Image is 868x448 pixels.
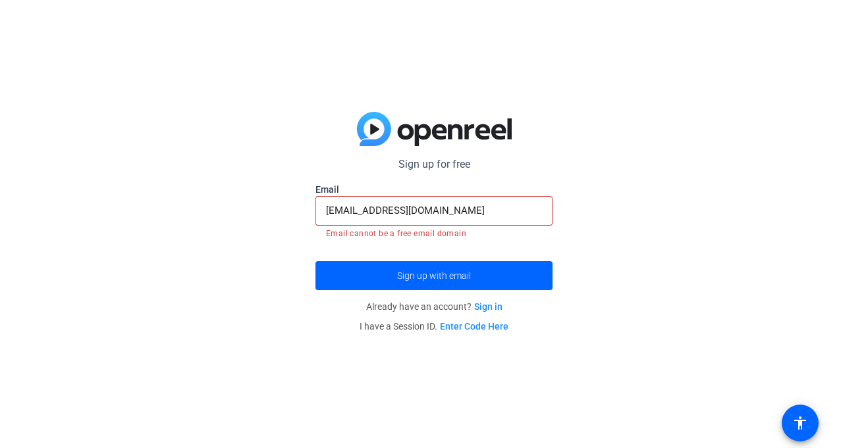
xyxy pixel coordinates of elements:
a: Enter Code Here [440,321,508,332]
button: Sign up with email [315,261,553,290]
label: Email [315,183,553,196]
span: I have a Session ID. [360,321,508,332]
img: blue-gradient.svg [357,112,512,146]
mat-icon: accessibility [792,415,808,431]
a: Sign in [474,301,502,312]
input: Enter Email Address [326,203,542,218]
span: Already have an account? [366,301,502,312]
mat-error: Email cannot be a free email domain [326,226,542,240]
p: Sign up for free [315,157,553,172]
